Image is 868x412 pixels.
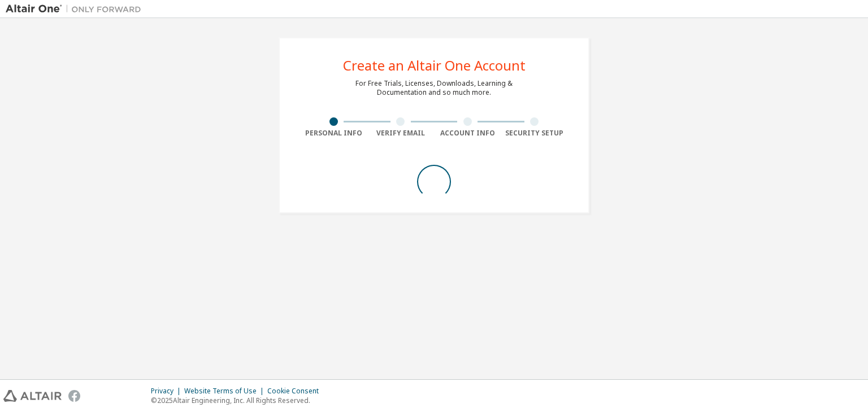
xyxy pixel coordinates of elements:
[6,3,147,15] img: Altair One
[184,387,267,396] div: Website Terms of Use
[367,129,435,138] div: Verify Email
[434,129,501,138] div: Account Info
[300,129,367,138] div: Personal Info
[343,59,526,72] div: Create an Altair One Account
[151,387,184,396] div: Privacy
[501,129,568,138] div: Security Setup
[355,79,513,97] div: For Free Trials, Licenses, Downloads, Learning & Documentation and so much more.
[68,390,80,402] img: facebook.svg
[267,387,325,396] div: Cookie Consent
[151,396,325,405] p: © 2025 Altair Engineering, Inc. All Rights Reserved.
[3,390,62,402] img: altair_logo.svg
